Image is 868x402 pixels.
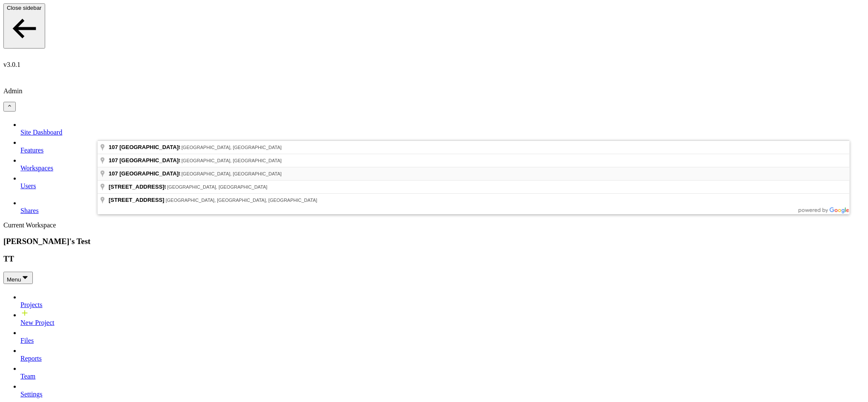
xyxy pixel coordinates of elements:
span: Close sidebar [7,5,42,11]
img: rebrand.png [3,49,65,59]
span: [GEOGRAPHIC_DATA], [GEOGRAPHIC_DATA] [167,184,267,190]
span: [GEOGRAPHIC_DATA] [119,157,179,164]
span: [GEOGRAPHIC_DATA], [GEOGRAPHIC_DATA] [182,158,282,163]
span: Shares [20,207,39,214]
span: [GEOGRAPHIC_DATA] [119,144,179,150]
span: t [109,144,182,150]
a: Reports [20,345,865,362]
span: [GEOGRAPHIC_DATA], [GEOGRAPHIC_DATA] [182,145,282,150]
span: t [109,184,167,190]
span: t [109,157,182,164]
span: [GEOGRAPHIC_DATA] [119,170,179,177]
span: Menu [7,276,21,283]
h3: [PERSON_NAME]'s Test [3,237,865,246]
a: Settings [20,380,865,398]
img: icon-white-rebrand.svg [3,69,13,79]
span: [STREET_ADDRESS] [109,184,164,190]
span: Settings [20,391,43,398]
div: Oh geez...please don't... [3,61,865,69]
a: Shares [20,197,865,215]
a: Files [20,327,865,345]
a: Projects [20,291,865,309]
span: [GEOGRAPHIC_DATA], [GEOGRAPHIC_DATA] [182,171,282,176]
span: Team [20,373,35,380]
span: 107 [109,157,118,164]
a: Features [20,136,865,154]
span: Features [20,146,43,154]
a: Workspaces [20,154,865,172]
p: Admin [3,87,865,95]
span: Projects [20,301,43,308]
h3: TT [3,254,865,264]
span: Users [20,182,36,190]
span: Site Dashboard [20,129,62,136]
a: Users [20,172,865,190]
a: Team [20,362,865,380]
span: Files [20,337,34,344]
span: 107 [109,170,118,177]
span: [GEOGRAPHIC_DATA], [GEOGRAPHIC_DATA], [GEOGRAPHIC_DATA] [166,198,317,203]
a: New Project [20,309,865,327]
span: Workspaces [20,164,53,172]
span: [STREET_ADDRESS] [109,197,164,203]
span: New Project [20,319,55,326]
button: Menu [3,272,33,284]
button: Close sidebar [3,3,45,49]
a: Site Dashboard [20,118,865,136]
span: t [109,170,182,177]
p: Current Workspace [3,221,865,229]
span: 107 [109,144,118,150]
span: Reports [20,355,42,362]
